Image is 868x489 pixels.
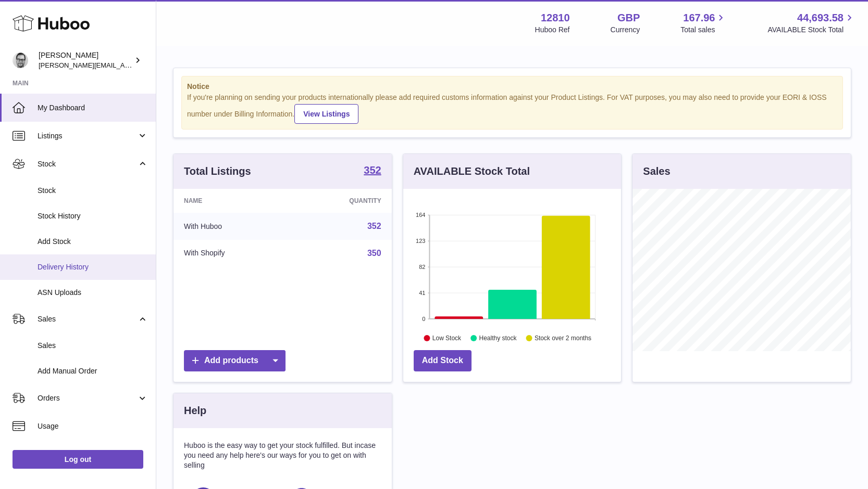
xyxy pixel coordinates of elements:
a: View Listings [294,104,358,124]
span: Delivery History [38,262,148,272]
th: Quantity [291,189,392,213]
div: Domain Overview [40,61,93,68]
img: tab_domain_overview_orange.svg [28,60,36,69]
text: 123 [416,238,425,244]
strong: 352 [364,165,381,175]
span: Stock History [38,211,148,221]
div: Currency [611,25,640,35]
text: Healthy stock [479,334,517,342]
span: AVAILABLE Stock Total [767,25,855,35]
strong: GBP [617,11,640,25]
text: Stock over 2 months [535,334,591,342]
span: Usage [38,421,148,431]
p: Huboo is the easy way to get your stock fulfilled. But incase you need any help here's our ways f... [184,441,381,470]
span: Listings [38,131,137,141]
span: ASN Uploads [38,288,148,298]
a: Add products [184,350,286,371]
text: Low Stock [432,334,462,342]
img: website_grey.svg [17,27,25,35]
td: With Huboo [173,213,291,240]
span: 167.96 [683,11,715,25]
span: 44,693.58 [797,11,844,25]
div: v 4.0.25 [29,17,51,25]
span: Total sales [680,25,727,35]
div: Keywords by Traffic [115,61,176,68]
img: logo_orange.svg [17,17,25,25]
a: Log out [13,450,143,469]
h3: Total Listings [184,164,251,178]
text: 0 [422,316,425,322]
strong: 12810 [541,11,570,25]
span: Stock [38,186,148,196]
h3: Sales [643,164,670,178]
text: 164 [416,212,425,218]
strong: Notice [187,82,837,92]
span: Add Manual Order [38,366,148,376]
span: Add Stock [38,237,148,247]
h3: Help [184,404,206,418]
a: 352 [367,222,381,230]
span: Orders [38,393,137,403]
a: 350 [367,249,381,258]
div: Huboo Ref [535,25,570,35]
a: 44,693.58 AVAILABLE Stock Total [767,11,855,35]
a: Add Stock [414,350,472,371]
text: 82 [419,264,425,270]
a: 352 [364,165,381,177]
span: Stock [38,159,137,169]
img: tab_keywords_by_traffic_grey.svg [104,60,112,69]
h3: AVAILABLE Stock Total [414,164,530,178]
div: If you're planning on sending your products internationally please add required customs informati... [187,93,837,124]
span: Sales [38,314,137,324]
text: 41 [419,290,425,296]
img: alex@digidistiller.com [13,53,28,68]
span: Sales [38,341,148,351]
th: Name [173,189,291,213]
span: [PERSON_NAME][EMAIL_ADDRESS][DOMAIN_NAME] [39,61,209,69]
div: [PERSON_NAME] [39,50,132,70]
td: With Shopify [173,240,291,267]
div: Domain: [DOMAIN_NAME] [27,27,115,35]
a: 167.96 Total sales [680,11,727,35]
span: My Dashboard [38,103,148,113]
